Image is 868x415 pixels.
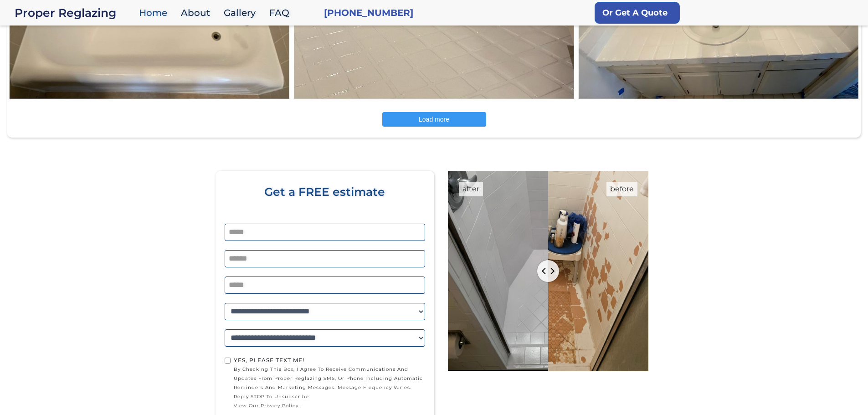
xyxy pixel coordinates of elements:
[234,365,425,410] span: by checking this box, I agree to receive communications and updates from Proper Reglazing SMS, or...
[234,356,425,365] div: Yes, Please text me!
[15,6,134,19] div: Proper Reglazing
[265,3,298,23] a: FAQ
[15,6,134,19] a: home
[134,3,176,23] a: Home
[176,3,219,23] a: About
[234,401,425,410] a: view our privacy policy.
[595,2,680,24] a: Or Get A Quote
[225,358,231,364] input: Yes, Please text me!by checking this box, I agree to receive communications and updates from Prop...
[382,112,486,127] button: Load more posts
[225,185,425,224] div: Get a FREE estimate
[219,3,265,23] a: Gallery
[324,6,413,19] a: [PHONE_NUMBER]
[419,116,449,123] span: Load more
